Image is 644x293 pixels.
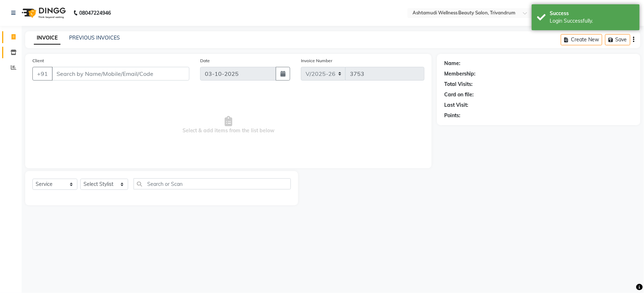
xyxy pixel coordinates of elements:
a: PREVIOUS INVOICES [69,35,120,41]
label: Client [32,58,44,64]
label: Invoice Number [301,58,332,64]
div: Total Visits: [444,81,473,88]
input: Search by Name/Mobile/Email/Code [52,67,189,81]
b: 08047224946 [79,3,111,23]
button: Create New [561,34,602,45]
button: Save [605,34,630,45]
img: logo [18,3,68,23]
input: Search or Scan [134,178,291,189]
label: Date [200,58,210,64]
div: Last Visit: [444,101,468,109]
div: Success [550,10,634,17]
span: Select & add items from the list below [32,89,424,161]
div: Points: [444,112,460,119]
div: Name: [444,60,460,67]
div: Card on file: [444,91,474,99]
div: Login Successfully. [550,17,634,25]
a: INVOICE [34,32,60,45]
div: Membership: [444,70,476,78]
